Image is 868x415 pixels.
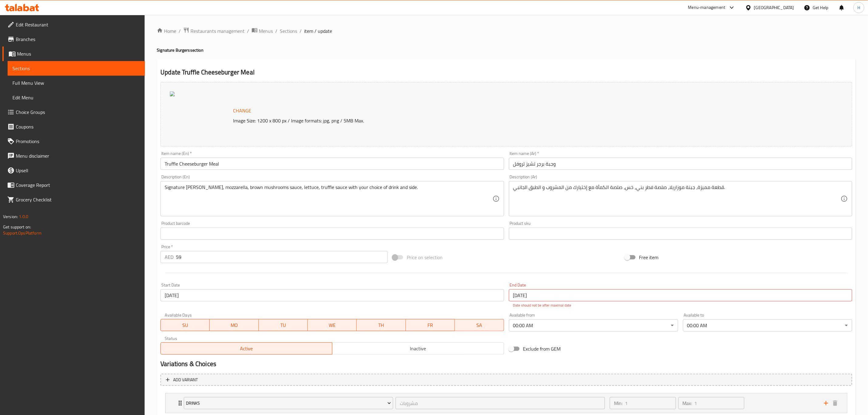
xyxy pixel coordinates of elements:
[2,192,145,207] a: Grocery Checklist
[754,4,794,11] div: [GEOGRAPHIC_DATA]
[16,196,140,203] span: Grocery Checklist
[259,27,273,35] span: Menus
[8,76,145,90] a: Full Menu View
[184,397,393,409] button: Drinks
[157,47,856,53] h4: Signature Burgers section
[160,374,852,386] button: Add variant
[275,27,277,35] li: /
[165,253,173,261] p: AED
[157,27,176,35] a: Home
[163,321,207,330] span: SU
[16,36,140,43] span: Branches
[165,184,492,213] textarea: Signature [PERSON_NAME], mozzarella, brown mushrooms sauce, lettuce, truffle sauce with your choi...
[280,27,297,35] a: Sections
[163,344,330,353] span: Active
[2,119,145,134] a: Coupons
[308,319,357,331] button: WE
[857,4,860,11] span: H
[513,184,841,213] textarea: قطعة مميزة، جبنة موزاريلا، صلصة فطر بني، خس، صلصة الكمأة مع إختيارك من المشروب و الطبق الجانبي.
[310,321,354,330] span: WE
[3,213,18,221] span: Version:
[2,32,145,46] a: Branches
[359,321,403,330] span: TH
[335,344,502,353] span: Inactive
[261,321,305,330] span: TU
[407,254,443,261] span: Price on selection
[212,321,256,330] span: MO
[173,376,198,384] span: Add variant
[509,228,852,240] input: Please enter product sku
[8,61,145,76] a: Sections
[2,149,145,163] a: Menu disclaimer
[19,213,28,221] span: 1.0.0
[357,319,406,331] button: TH
[2,163,145,178] a: Upsell
[8,90,145,105] a: Edit Menu
[160,342,332,355] button: Active
[231,105,254,117] button: Change
[157,27,856,35] nav: breadcrumb
[523,345,561,352] span: Exclude from GEM
[683,319,852,331] div: 00:00 AM
[831,399,840,408] button: delete
[2,17,145,32] a: Edit Restaurant
[457,321,501,330] span: SA
[513,303,848,308] p: Date should not be after maximal date
[822,399,831,408] button: add
[12,94,140,101] span: Edit Menu
[688,4,726,11] div: Menu-management
[160,158,504,170] input: Enter name En
[12,65,140,72] span: Sections
[16,138,140,145] span: Promotions
[160,68,852,77] h2: Update Truffle Cheeseburger Meal
[639,254,659,261] span: Free item
[304,27,332,35] span: item / update
[179,27,181,35] li: /
[683,400,692,407] p: Max:
[2,46,145,61] a: Menus
[408,321,452,330] span: FR
[16,21,140,28] span: Edit Restaurant
[509,319,678,331] div: 00:00 AM
[406,319,455,331] button: FR
[3,223,31,231] span: Get support on:
[614,400,623,407] p: Min:
[247,27,249,35] li: /
[16,181,140,189] span: Coverage Report
[210,319,259,331] button: MO
[16,108,140,116] span: Choice Groups
[231,117,735,124] p: Image Size: 1200 x 800 px / Image formats: jpg, png / 5MB Max.
[455,319,504,331] button: SA
[12,79,140,87] span: Full Menu View
[16,167,140,174] span: Upsell
[190,27,245,35] span: Restaurants management
[166,393,847,413] div: Expand
[2,105,145,119] a: Choice Groups
[300,27,302,35] li: /
[160,319,210,331] button: SU
[170,91,175,96] img: 82910ADA430AA007E4DE3641939FBFA0
[2,134,145,149] a: Promotions
[17,50,140,57] span: Menus
[252,27,273,35] a: Menus
[160,228,504,240] input: Please enter product barcode
[183,27,245,35] a: Restaurants management
[2,178,145,192] a: Coverage Report
[16,152,140,159] span: Menu disclaimer
[176,251,388,263] input: Please enter price
[160,359,852,369] h2: Variations & Choices
[3,229,42,237] a: Support.OpsPlatform
[509,158,852,170] input: Enter name Ar
[259,319,308,331] button: TU
[16,123,140,130] span: Coupons
[186,400,391,407] span: Drinks
[233,106,251,115] span: Change
[332,342,504,355] button: Inactive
